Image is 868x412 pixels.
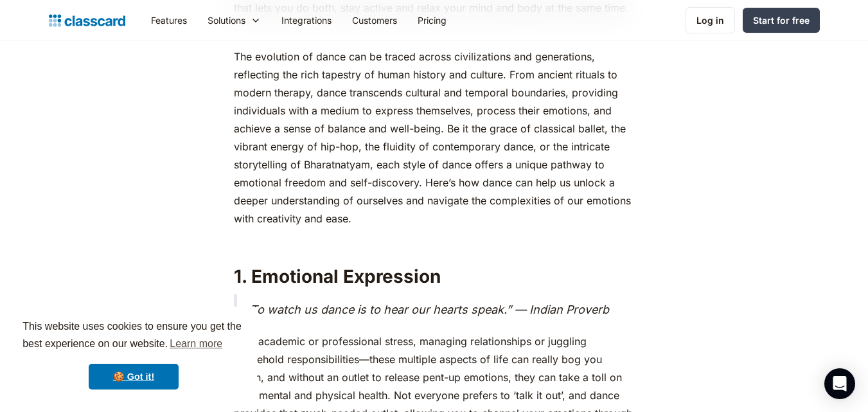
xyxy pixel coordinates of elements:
a: Customers [342,6,407,35]
div: cookieconsent [10,307,257,402]
a: Pricing [407,6,457,35]
a: learn more about cookies [168,334,224,354]
a: Log in [686,7,735,33]
a: dismiss cookie message [89,364,179,390]
a: Start for free [743,8,820,33]
h2: 1. Emotional Expression [234,265,634,288]
div: Solutions [197,6,271,35]
a: Features [141,6,197,35]
p: The evolution of dance can be traced across civilizations and generations, reflecting the rich ta... [234,48,634,228]
a: Integrations [271,6,342,35]
div: Solutions [208,13,245,27]
div: Log in [696,13,724,27]
span: This website uses cookies to ensure you get the best experience on our website. [22,319,245,354]
div: Open Intercom Messenger [824,368,855,399]
div: Start for free [753,13,810,27]
em: To watch us dance is to hear our hearts speak.” — Indian Proverb [250,303,609,316]
a: home [49,12,125,30]
p: ‍ [234,234,634,252]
